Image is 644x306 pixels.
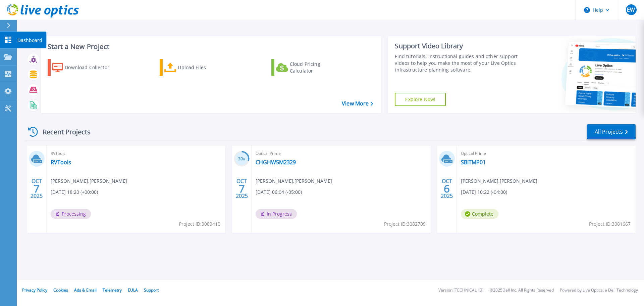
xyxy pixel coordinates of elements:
a: Upload Files [160,59,234,76]
div: Download Collector [65,61,118,74]
div: Upload Files [178,61,231,74]
a: Ads & Email [74,287,97,293]
span: [PERSON_NAME] , [PERSON_NAME] [51,177,127,185]
div: Cloud Pricing Calculator [290,61,343,74]
h3: 30 [234,155,250,163]
li: Powered by Live Optics, a Dell Technology [560,288,638,293]
span: Complete [461,209,498,219]
span: [DATE] 06:04 (-05:00) [256,188,302,196]
span: [PERSON_NAME] , [PERSON_NAME] [461,177,537,185]
a: EULA [128,287,138,293]
span: [DATE] 10:22 (-04:00) [461,188,507,196]
a: CHGHW5M2329 [256,159,296,166]
a: Explore Now! [395,93,446,106]
div: Support Video Library [395,42,521,50]
span: Processing [51,209,91,219]
span: In Progress [256,209,297,219]
a: All Projects [587,124,636,139]
span: Project ID: 3081667 [589,220,631,228]
a: Telemetry [103,287,122,293]
a: Privacy Policy [22,287,47,293]
div: OCT 2025 [235,176,248,201]
span: 6 [444,186,450,191]
span: Optical Prime [461,150,632,157]
span: Project ID: 3082709 [384,220,426,228]
a: View More [342,100,373,107]
a: RVTools [51,159,71,166]
span: Optical Prime [256,150,426,157]
span: RVTools [51,150,221,157]
a: SBITMP01 [461,159,486,166]
span: [DATE] 18:20 (+00:00) [51,188,98,196]
a: Download Collector [48,59,122,76]
h3: Start a New Project [48,43,373,50]
span: [PERSON_NAME] , [PERSON_NAME] [256,177,332,185]
span: EW [627,7,635,12]
li: © 2025 Dell Inc. All Rights Reserved [490,288,554,293]
span: % [243,157,245,161]
p: Dashboard [17,32,42,49]
span: 7 [34,186,40,191]
div: Find tutorials, instructional guides and other support videos to help you make the most of your L... [395,53,521,73]
li: Version: [TECHNICAL_ID] [438,288,484,293]
a: Support [144,287,159,293]
a: Cookies [53,287,68,293]
span: Project ID: 3083410 [179,220,220,228]
a: Cloud Pricing Calculator [271,59,346,76]
div: OCT 2025 [440,176,453,201]
div: OCT 2025 [30,176,43,201]
div: Recent Projects [26,124,100,140]
span: 7 [239,186,245,191]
